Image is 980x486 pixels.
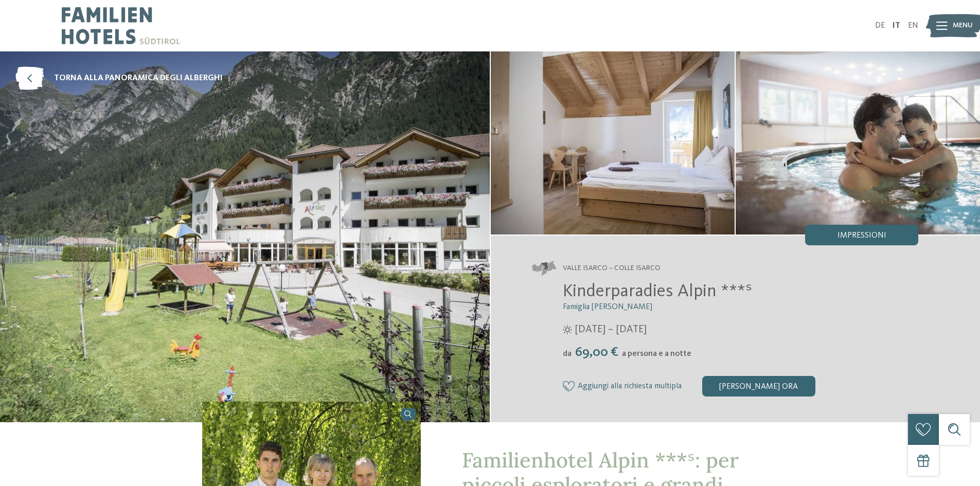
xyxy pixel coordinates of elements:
span: torna alla panoramica degli alberghi [54,73,223,84]
span: Valle Isarco – Colle Isarco [563,263,661,274]
span: a persona e a notte [622,350,691,358]
div: [PERSON_NAME] ora [702,376,815,397]
span: Menu [953,21,973,31]
img: Il family hotel a Vipiteno per veri intenditori [736,51,980,235]
img: Il family hotel a Vipiteno per veri intenditori [491,51,735,235]
a: IT [893,22,900,30]
span: [DATE] – [DATE] [575,322,647,337]
a: EN [908,22,918,30]
span: Aggiungi alla richiesta multipla [578,382,682,391]
span: 69,00 € [573,346,621,359]
span: da [563,350,572,358]
span: Impressioni [838,231,886,240]
i: Orari d'apertura estate [563,325,572,334]
span: Famiglia [PERSON_NAME] [563,303,652,311]
a: torna alla panoramica degli alberghi [15,67,223,90]
a: DE [875,22,885,30]
span: Kinderparadies Alpin ***ˢ [563,282,752,300]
